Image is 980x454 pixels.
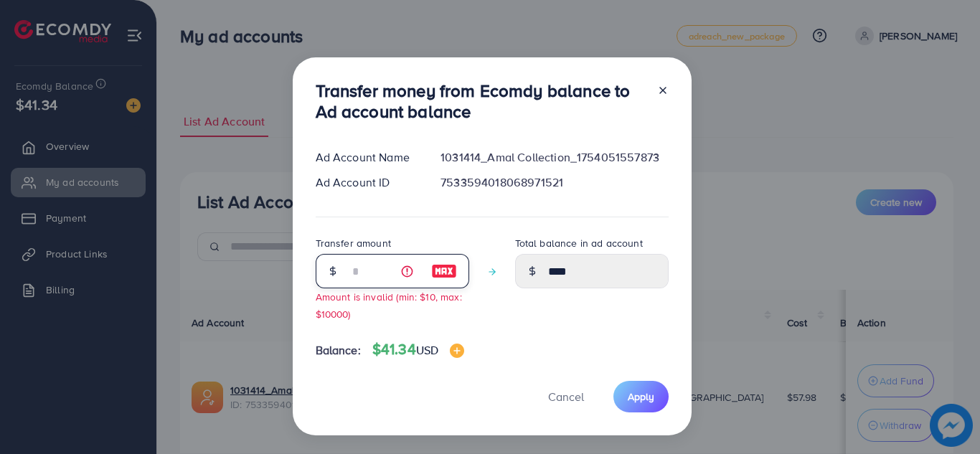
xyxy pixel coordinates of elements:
span: USD [416,342,438,358]
span: Apply [628,389,654,404]
img: image [450,344,464,358]
label: Transfer amount [316,236,391,250]
img: image [431,263,457,280]
button: Apply [613,381,669,412]
h3: Transfer money from Ecomdy balance to Ad account balance [316,80,646,122]
small: Amount is invalid (min: $10, max: $10000) [316,290,462,320]
span: Balance: [316,342,361,359]
button: Cancel [530,381,602,412]
div: Ad Account ID [304,174,430,191]
div: Ad Account Name [304,149,430,166]
h4: $41.34 [372,341,464,359]
div: 1031414_Amal Collection_1754051557873 [429,149,679,166]
span: Cancel [548,389,584,405]
label: Total balance in ad account [515,236,643,250]
div: 7533594018068971521 [429,174,679,191]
